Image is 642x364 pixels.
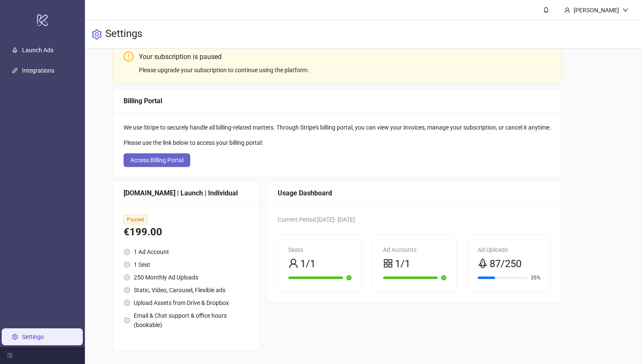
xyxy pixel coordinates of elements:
[531,275,541,280] span: 35%
[124,299,130,306] span: check-circle
[478,258,488,268] span: rocket
[300,256,315,272] span: 1/1
[346,275,352,280] span: check-circle
[22,333,44,340] a: Settings
[124,188,250,198] div: [DOMAIN_NAME] | Launch | Individual
[124,285,250,295] li: Static, Video, Carousel, Flexible ads
[478,245,541,254] div: Ad Uploads
[622,7,628,13] span: down
[130,157,183,164] span: Access Billing Portal
[7,353,13,358] span: menu-fold
[278,188,551,198] div: Usage Dashboard
[124,51,134,62] span: exclamation-circle
[105,27,142,42] h3: Settings
[124,273,250,282] li: 250 Monthly Ad Uploads
[383,245,446,254] div: Ad Accounts
[124,317,130,324] span: check-circle
[124,248,130,255] span: check-circle
[22,47,53,54] a: Launch Ads
[124,123,551,132] div: We use Stripe to securely handle all billing-related matters. Through Stripe's billing portal, yo...
[395,256,410,272] span: 1/1
[139,65,551,75] div: Please upgrade your subscription to continue using the platform.
[124,215,148,224] span: Paused
[383,258,393,268] span: appstore
[124,153,190,167] button: Access Billing Portal
[288,258,298,268] span: user
[441,275,446,280] span: check-circle
[288,245,352,254] div: Seats
[490,256,521,272] span: 87/250
[92,29,102,40] span: setting
[124,311,250,330] li: Email & Chat support & office hours (bookable)
[278,216,355,223] span: Current Period: [DATE] - [DATE]
[22,67,54,74] a: Integrations
[564,7,570,13] span: user
[124,138,551,147] div: Please use the link below to access your billing portal:
[124,247,250,257] li: 1 Ad Account
[124,96,551,106] div: Billing Portal
[124,261,130,268] span: check-circle
[570,6,622,15] div: [PERSON_NAME]
[139,51,551,62] div: Your subscription is paused
[124,260,250,269] li: 1 Seat
[124,224,250,240] div: €199.00
[124,287,130,293] span: check-circle
[543,7,549,13] span: bell
[124,274,130,281] span: check-circle
[124,298,250,308] li: Upload Assets from Drive & Dropbox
